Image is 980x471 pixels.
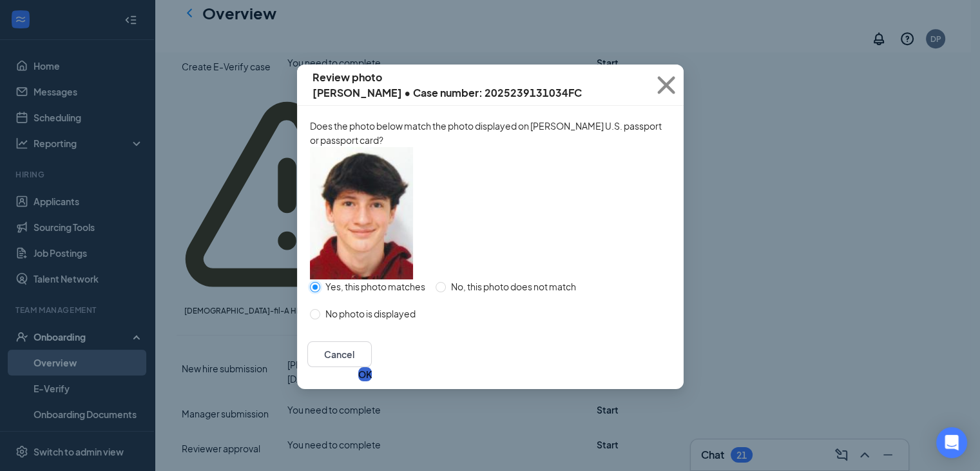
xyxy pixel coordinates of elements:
button: Cancel [307,341,372,367]
span: Yes, this photo matches [320,279,430,294]
span: No, this photo does not match [446,279,581,294]
span: Review photo [312,70,582,85]
img: employee [310,147,413,279]
span: [PERSON_NAME] • Case number: 2025239131034FC [312,86,582,100]
button: Close [649,65,684,106]
span: No photo is displayed [320,306,421,321]
div: Open Intercom Messenger [936,427,967,458]
span: Does the photo below match the photo displayed on [PERSON_NAME] U.S. passport or passport card? [310,120,662,146]
svg: Cross [649,68,684,103]
button: OK [358,367,372,381]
